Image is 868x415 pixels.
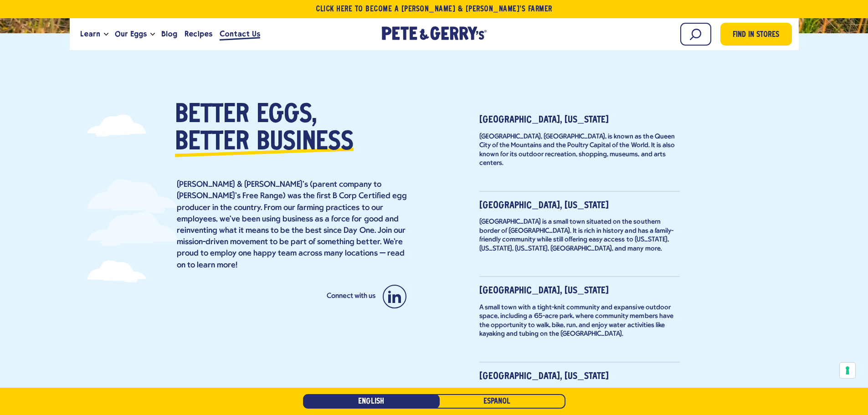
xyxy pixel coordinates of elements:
[220,28,260,40] span: Contact Us
[175,129,249,156] span: better
[479,218,680,253] p: [GEOGRAPHIC_DATA] is a small town situated on the southern border of [GEOGRAPHIC_DATA]. It is ric...
[185,28,212,40] span: Recipes
[479,372,609,381] strong: [GEOGRAPHIC_DATA], [US_STATE]
[257,102,317,129] span: eggs,
[429,394,565,409] a: Español
[115,28,147,40] span: Our Eggs
[479,303,680,339] p: A small town with a tight-knit community and expansive outdoor space, including a 65-acre park, w...
[181,22,216,46] a: Recipes
[680,23,711,46] input: Search
[733,29,779,41] span: Find in Stores
[161,28,177,40] span: Blog
[216,22,264,46] a: Contact Us
[479,133,680,168] p: [GEOGRAPHIC_DATA], [GEOGRAPHIC_DATA], is known as the Queen City of the Mountains and the Poultry...
[720,23,792,46] a: Find in Stores
[303,394,440,409] a: English
[80,28,100,40] span: Learn
[150,33,155,36] button: Open the dropdown menu for Our Eggs
[327,285,375,308] li: Connect with us
[175,102,249,129] span: Better
[479,116,609,124] strong: [GEOGRAPHIC_DATA], [US_STATE]
[158,22,181,46] a: Blog
[257,129,354,156] span: business
[840,363,855,378] button: Your consent preferences for tracking technologies
[111,22,150,46] a: Our Eggs
[479,287,609,295] strong: [GEOGRAPHIC_DATA], [US_STATE]
[104,33,108,36] button: Open the dropdown menu for Learn
[77,22,104,46] a: Learn
[177,179,414,271] p: [PERSON_NAME] & [PERSON_NAME]’s (parent company to [PERSON_NAME]’s Free Range) was the first B Co...
[479,201,609,210] strong: [GEOGRAPHIC_DATA], [US_STATE]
